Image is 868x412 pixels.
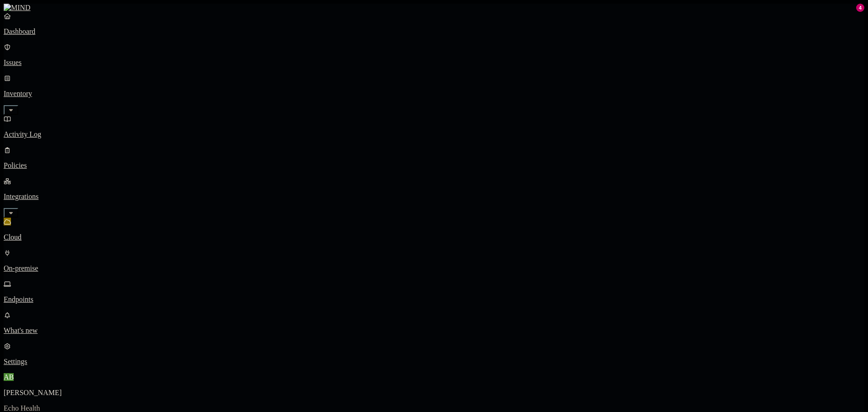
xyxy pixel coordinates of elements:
div: 4 [856,4,864,12]
p: Issues [4,59,864,67]
a: Cloud [4,218,864,241]
a: Policies [4,146,864,170]
a: Endpoints [4,280,864,304]
p: Integrations [4,193,864,201]
a: Integrations [4,177,864,216]
a: On-premise [4,249,864,273]
img: MIND [4,4,31,12]
a: Issues [4,43,864,67]
p: What's new [4,326,864,335]
span: AB [4,373,14,381]
a: Activity Log [4,115,864,139]
p: Activity Log [4,130,864,139]
a: What's new [4,311,864,335]
a: MIND [4,4,864,12]
a: Dashboard [4,12,864,36]
p: Policies [4,161,864,170]
p: Settings [4,358,864,366]
a: Settings [4,342,864,366]
a: Inventory [4,74,864,113]
p: Endpoints [4,295,864,304]
p: Cloud [4,233,864,241]
p: Dashboard [4,27,864,36]
p: [PERSON_NAME] [4,389,864,397]
p: Inventory [4,90,864,98]
p: On-premise [4,264,864,273]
